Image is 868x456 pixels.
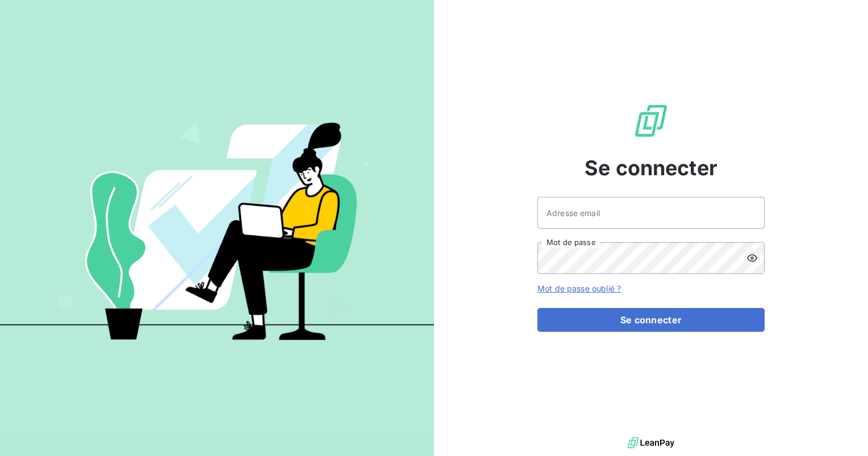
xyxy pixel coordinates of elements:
[585,153,717,183] span: Se connecter
[633,103,669,139] img: Logo LeanPay
[628,434,674,451] img: logo
[537,197,765,229] input: placeholder
[537,284,621,293] a: Mot de passe oublié ?
[537,308,765,332] button: Se connecter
